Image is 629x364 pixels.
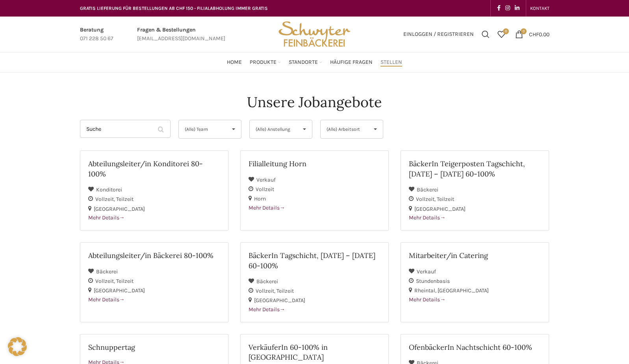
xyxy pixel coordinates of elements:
span: Mehr Details [409,214,445,221]
span: Verkauf [256,176,276,183]
a: Suchen [478,26,494,42]
span: Stundenbasis [416,278,450,284]
span: Vollzeit [256,288,276,294]
span: Horn [254,195,266,202]
a: Instagram social link [503,3,512,14]
a: BäckerIn Tagschicht, [DATE] – [DATE] 60-100% Bäckerei Vollzeit Teilzeit [GEOGRAPHIC_DATA] Mehr De... [240,242,389,322]
span: Mehr Details [249,204,285,211]
span: Stellen [380,59,402,66]
a: 0 [494,26,509,42]
span: 0 [503,28,509,34]
h2: Abteilungsleiter/in Konditorei 80-100% [88,159,220,178]
span: [GEOGRAPHIC_DATA] [94,287,145,294]
span: Standorte [289,59,318,66]
h4: Unsere Jobangebote [247,92,382,112]
h2: VerkäuferIn 60-100% in [GEOGRAPHIC_DATA] [249,342,380,362]
a: Häufige Fragen [330,54,373,70]
span: Vollzeit [416,196,437,202]
span: Teilzeit [437,196,454,202]
span: [GEOGRAPHIC_DATA] [438,287,489,294]
span: [GEOGRAPHIC_DATA] [254,297,305,304]
span: Teilzeit [116,278,134,284]
span: Bäckerei [256,278,278,285]
span: [GEOGRAPHIC_DATA] [94,206,145,212]
a: KONTAKT [530,0,549,16]
span: CHF [529,31,539,37]
span: Verkauf [417,268,436,275]
h2: Abteilungsleiter/in Bäckerei 80-100% [88,251,220,260]
span: ▾ [226,120,241,138]
span: Mehr Details [88,296,125,303]
span: Bäckerei [417,186,438,193]
a: Home [227,54,242,70]
span: Teilzeit [276,288,294,294]
h2: Mitarbeiter/in Catering [409,251,541,260]
h2: BäckerIn Tagschicht, [DATE] – [DATE] 60-100% [249,251,380,270]
a: Linkedin social link [512,3,522,14]
a: Infobox link [80,26,113,43]
a: Facebook social link [495,3,503,14]
a: Abteilungsleiter/in Bäckerei 80-100% Bäckerei Vollzeit Teilzeit [GEOGRAPHIC_DATA] Mehr Details [80,242,228,322]
span: (Alle) Team [185,120,222,138]
span: Vollzeit [95,196,116,202]
a: Produkte [250,54,281,70]
span: GRATIS LIEFERUNG FÜR BESTELLUNGEN AB CHF 150 - FILIALABHOLUNG IMMER GRATIS [80,6,268,11]
span: Produkte [250,59,276,66]
input: Suche [80,120,171,138]
a: Einloggen / Registrieren [399,26,478,42]
a: 0 CHF0.00 [511,26,553,42]
span: (Alle) Arbeitsort [327,120,364,138]
span: Konditorei [96,186,122,193]
a: Infobox link [137,26,225,43]
span: ▾ [297,120,312,138]
h2: OfenbäckerIn Nachtschicht 60-100% [409,342,541,352]
span: Mehr Details [409,296,445,303]
span: Teilzeit [116,196,134,202]
span: Mehr Details [88,214,125,221]
span: KONTAKT [530,6,549,11]
h2: BäckerIn Teigerposten Tagschicht, [DATE] – [DATE] 60-100% [409,159,541,178]
span: 0 [521,28,527,34]
span: (Alle) Anstellung [256,120,293,138]
span: Mehr Details [249,306,285,313]
div: Secondary navigation [526,0,553,16]
span: Vollzeit [256,186,274,193]
span: Einloggen / Registrieren [403,32,474,37]
bdi: 0.00 [529,31,549,37]
span: ▾ [368,120,383,138]
a: Stellen [380,54,402,70]
span: Home [227,59,242,66]
span: Rheintal [414,287,438,294]
span: [GEOGRAPHIC_DATA] [414,206,466,212]
h2: Filialleitung Horn [249,159,380,169]
div: Main navigation [76,54,553,70]
a: Mitarbeiter/in Catering Verkauf Stundenbasis Rheintal [GEOGRAPHIC_DATA] Mehr Details [401,242,549,322]
span: Bäckerei [96,268,118,275]
h2: Schnuppertag [88,342,220,352]
span: Häufige Fragen [330,59,373,66]
a: BäckerIn Teigerposten Tagschicht, [DATE] – [DATE] 60-100% Bäckerei Vollzeit Teilzeit [GEOGRAPHIC_... [401,150,549,230]
img: Bäckerei Schwyter [276,17,353,52]
a: Site logo [276,30,353,37]
a: Abteilungsleiter/in Konditorei 80-100% Konditorei Vollzeit Teilzeit [GEOGRAPHIC_DATA] Mehr Details [80,150,228,230]
div: Meine Wunschliste [494,26,509,42]
a: Filialleitung Horn Verkauf Vollzeit Horn Mehr Details [240,150,389,230]
a: Standorte [289,54,322,70]
span: Vollzeit [95,278,116,284]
